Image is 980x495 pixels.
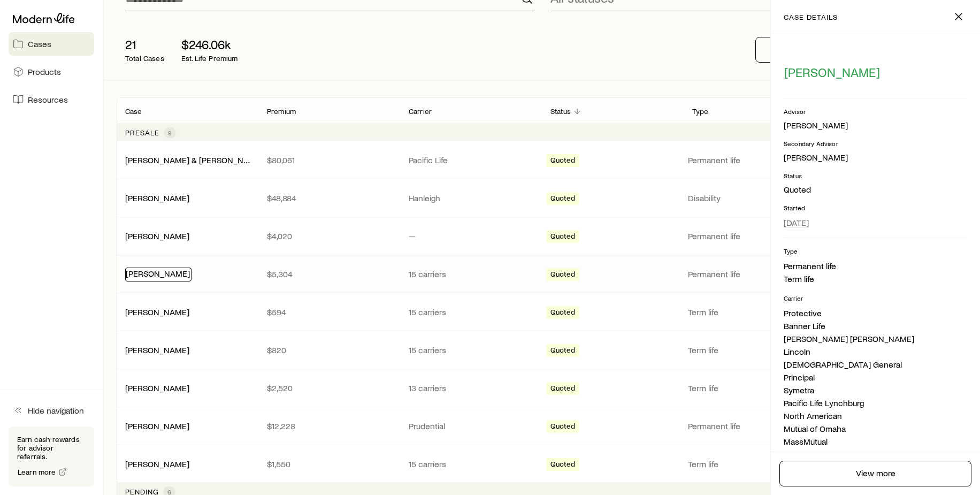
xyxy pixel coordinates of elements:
[688,345,821,355] p: Term life
[784,203,967,212] p: Started
[409,269,533,279] p: 15 carriers
[409,307,533,317] p: 15 carriers
[125,459,189,469] a: [PERSON_NAME]
[125,383,189,393] a: [PERSON_NAME]
[550,232,575,243] span: Quoted
[784,120,848,131] div: [PERSON_NAME]
[784,371,967,384] li: Principal
[784,409,967,422] li: North American
[409,107,432,116] p: Carrier
[181,54,238,63] p: Est. Life Premium
[28,66,61,77] span: Products
[18,468,56,476] span: Learn more
[17,435,86,461] p: Earn cash rewards for advisor referrals.
[125,193,189,204] div: [PERSON_NAME]
[125,459,189,470] div: [PERSON_NAME]
[125,155,250,166] div: [PERSON_NAME] & [PERSON_NAME], LLP
[125,345,189,355] a: [PERSON_NAME]
[688,459,821,469] p: Term life
[9,88,94,111] a: Resources
[409,459,533,469] p: 15 carriers
[550,107,571,116] p: Status
[550,384,575,395] span: Quoted
[267,307,392,317] p: $594
[125,307,189,318] div: [PERSON_NAME]
[550,460,575,471] span: Quoted
[125,193,189,203] a: [PERSON_NAME]
[784,345,967,358] li: Lincoln
[688,155,821,165] p: Permanent life
[28,39,51,49] span: Cases
[784,397,967,409] li: Pacific Life Lynchburg
[550,422,575,433] span: Quoted
[784,139,967,148] p: Secondary Advisor
[267,421,392,431] p: $12,228
[784,307,967,319] li: Protective
[125,231,189,241] a: [PERSON_NAME]
[779,461,971,486] a: View more
[28,94,68,105] span: Resources
[784,294,967,302] p: Carrier
[784,171,967,180] p: Status
[784,184,967,195] p: Quoted
[409,231,533,241] p: —
[125,37,164,52] p: 21
[688,269,821,279] p: Permanent life
[125,128,159,137] p: Presale
[125,268,192,281] div: [PERSON_NAME]
[9,60,94,83] a: Products
[409,155,533,165] p: Pacific Life
[784,384,967,397] li: Symetra
[688,193,821,203] p: Disability
[784,332,967,345] li: [PERSON_NAME] [PERSON_NAME]
[688,307,821,317] p: Term life
[409,193,533,203] p: Hanleigh
[125,345,189,356] div: [PERSON_NAME]
[181,37,238,52] p: $246.06k
[125,307,189,317] a: [PERSON_NAME]
[267,383,392,393] p: $2,520
[267,345,392,355] p: $820
[784,107,967,116] p: Advisor
[784,319,967,332] li: Banner Life
[688,421,821,431] p: Permanent life
[784,65,880,80] span: [PERSON_NAME]
[550,308,575,319] span: Quoted
[267,107,296,116] p: Premium
[784,448,967,461] li: Nationwide
[550,194,575,205] span: Quoted
[784,358,967,371] li: [DEMOGRAPHIC_DATA] General
[267,231,392,241] p: $4,020
[125,107,142,116] p: Case
[409,345,533,355] p: 15 carriers
[755,37,874,63] button: Share fact finder
[168,128,172,137] span: 9
[126,268,190,278] a: [PERSON_NAME]
[9,32,94,56] a: Cases
[267,193,392,203] p: $48,884
[688,231,821,241] p: Permanent life
[550,346,575,357] span: Quoted
[784,152,848,163] div: [PERSON_NAME]
[9,427,94,486] div: Earn cash rewards for advisor referrals.Learn more
[28,405,84,416] span: Hide navigation
[550,270,575,281] span: Quoted
[125,155,279,165] a: [PERSON_NAME] & [PERSON_NAME], LLP
[125,231,189,242] div: [PERSON_NAME]
[125,421,189,431] a: [PERSON_NAME]
[409,421,533,431] p: Prudential
[267,459,392,469] p: $1,550
[784,64,881,81] button: [PERSON_NAME]
[125,383,189,394] div: [PERSON_NAME]
[784,217,809,228] span: [DATE]
[784,247,967,255] p: Type
[267,155,392,165] p: $80,061
[784,13,838,21] p: case details
[125,54,164,63] p: Total Cases
[784,422,967,435] li: Mutual of Omaha
[409,383,533,393] p: 13 carriers
[9,399,94,422] button: Hide navigation
[550,156,575,167] span: Quoted
[784,435,967,448] li: MassMutual
[784,272,967,285] li: Term life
